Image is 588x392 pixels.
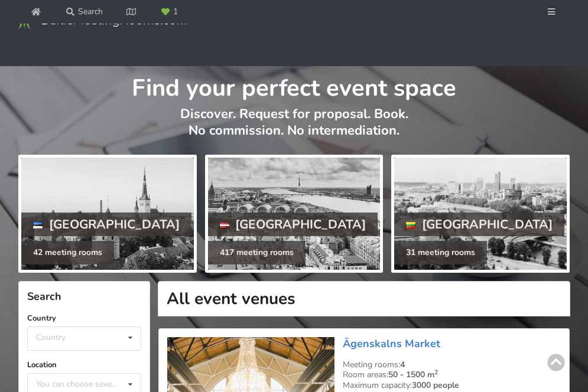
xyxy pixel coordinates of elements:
[36,332,66,342] div: Country
[173,8,178,16] span: 1
[18,66,570,103] h1: Find your perfect event space
[18,106,570,151] p: Discover. Request for proposal. Book. No commission. No intermediation.
[343,370,561,380] div: Room areas:
[158,281,570,316] h1: All event venues
[58,1,111,22] a: Search
[21,241,114,264] div: 42 meeting rooms
[208,213,378,236] div: [GEOGRAPHIC_DATA]
[400,359,405,370] strong: 4
[412,380,459,391] strong: 3000 people
[391,155,570,273] a: [GEOGRAPHIC_DATA] 31 meeting rooms
[27,312,141,324] label: Country
[388,369,438,380] strong: 50 - 1500 m
[27,359,141,371] label: Location
[208,241,306,264] div: 417 meeting rooms
[394,241,487,264] div: 31 meeting rooms
[343,380,561,391] div: Maximum capacity:
[21,213,191,236] div: [GEOGRAPHIC_DATA]
[343,337,440,351] a: Āgenskalns Market
[27,289,61,303] span: Search
[33,377,146,391] div: You can choose several
[18,155,197,273] a: [GEOGRAPHIC_DATA] 42 meeting rooms
[343,360,561,370] div: Meeting rooms:
[434,368,438,377] sup: 2
[394,213,564,236] div: [GEOGRAPHIC_DATA]
[205,155,384,273] a: [GEOGRAPHIC_DATA] 417 meeting rooms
